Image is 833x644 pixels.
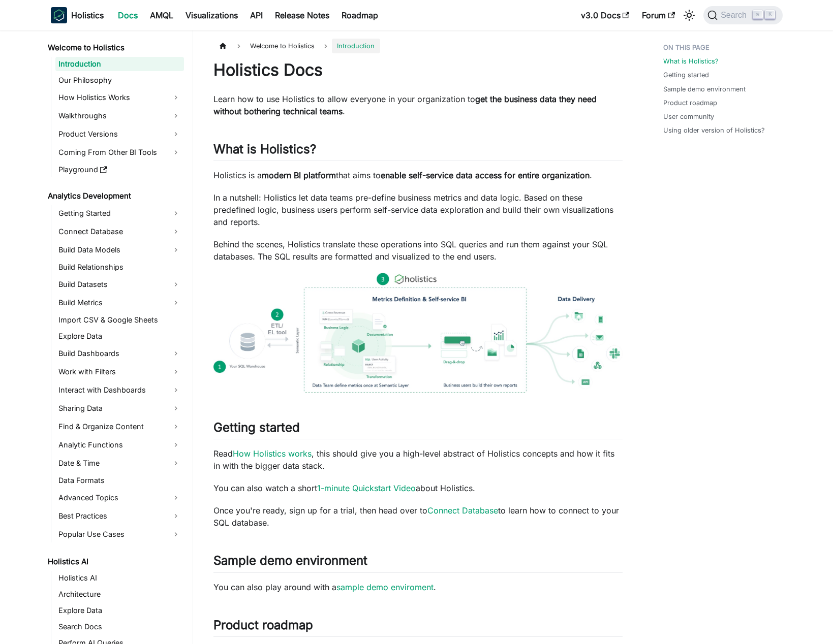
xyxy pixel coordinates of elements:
[55,163,184,177] a: Playground
[112,7,144,23] a: Docs
[718,11,753,20] span: Search
[213,504,623,529] p: Once you're ready, sign up for a trial, then head over to to learn how to connect to your SQL dat...
[51,7,67,23] img: Holistics
[55,382,184,398] a: Interact with Dashboards
[55,473,184,488] a: Data Formats
[55,223,184,240] a: Connect Database
[753,10,763,19] kbd: ⌘
[663,56,719,66] a: What is Holistics?
[213,482,623,494] p: You can also watch a short about Holistics.
[213,142,623,161] h2: What is Holistics?
[335,7,384,23] a: Roadmap
[765,10,775,19] kbd: K
[55,242,184,258] a: Build Data Models
[55,571,184,585] a: Holistics AI
[381,170,590,180] strong: enable self-service data access for entire organization
[245,39,320,53] span: Welcome to Holistics
[55,603,184,618] a: Explore Data
[336,582,434,592] a: sample demo enviroment
[55,437,184,453] a: Analytic Functions
[663,98,717,108] a: Product roadmap
[55,126,184,142] a: Product Versions
[636,7,681,23] a: Forum
[213,39,233,53] a: Home page
[71,9,104,21] b: Holistics
[55,418,184,435] a: Find & Organize Content
[55,276,184,293] a: Build Datasets
[663,125,765,135] a: Using older version of Holistics?
[213,238,623,263] p: Behind the scenes, Holistics translate these operations into SQL queries and run them against you...
[213,553,623,572] h2: Sample demo environment
[55,205,184,221] a: Getting Started
[213,618,623,637] h2: Product roadmap
[213,93,623,117] p: Learn how to use Holistics to allow everyone in your organization to .
[213,273,623,393] img: How Holistics fits in your Data Stack
[213,581,623,593] p: You can also play around with a .
[144,7,179,23] a: AMQL
[213,39,623,53] nav: Breadcrumbs
[663,70,709,80] a: Getting started
[262,170,336,180] strong: modern BI platform
[55,620,184,634] a: Search Docs
[332,39,380,53] span: Introduction
[55,345,184,362] a: Build Dashboards
[575,7,636,23] a: v3.0 Docs
[269,7,335,23] a: Release Notes
[213,420,623,439] h2: Getting started
[179,7,244,23] a: Visualizations
[51,7,104,23] a: HolisticsHolistics
[55,455,184,471] a: Date & Time
[55,295,184,311] a: Build Metrics
[663,84,746,94] a: Sample demo environment
[55,89,184,106] a: How Holistics Works
[55,260,184,274] a: Build Relationships
[55,329,184,343] a: Explore Data
[41,30,193,644] nav: Docs sidebar
[213,191,623,228] p: In a nutshell: Holistics let data teams pre-define business metrics and data logic. Based on thes...
[233,448,312,459] a: How Holistics works
[45,555,184,569] a: Holistics AI
[55,587,184,601] a: Architecture
[45,189,184,203] a: Analytics Development
[317,483,416,493] a: 1-minute Quickstart Video
[213,169,623,181] p: Holistics is a that aims to .
[681,7,697,23] button: Switch between dark and light mode (currently light mode)
[55,108,184,124] a: Walkthroughs
[55,364,184,380] a: Work with Filters
[55,490,184,506] a: Advanced Topics
[55,73,184,87] a: Our Philosophy
[55,144,184,160] a: Coming From Other BI Tools
[213,447,623,472] p: Read , this should give you a high-level abstract of Holistics concepts and how it fits in with t...
[55,526,184,542] a: Popular Use Cases
[427,505,498,516] a: Connect Database
[55,508,184,524] a: Best Practices
[663,112,714,121] a: User community
[45,41,184,55] a: Welcome to Holistics
[55,400,184,416] a: Sharing Data
[55,57,184,71] a: Introduction
[213,60,623,80] h1: Holistics Docs
[703,6,782,24] button: Search (Command+K)
[55,313,184,327] a: Import CSV & Google Sheets
[244,7,269,23] a: API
